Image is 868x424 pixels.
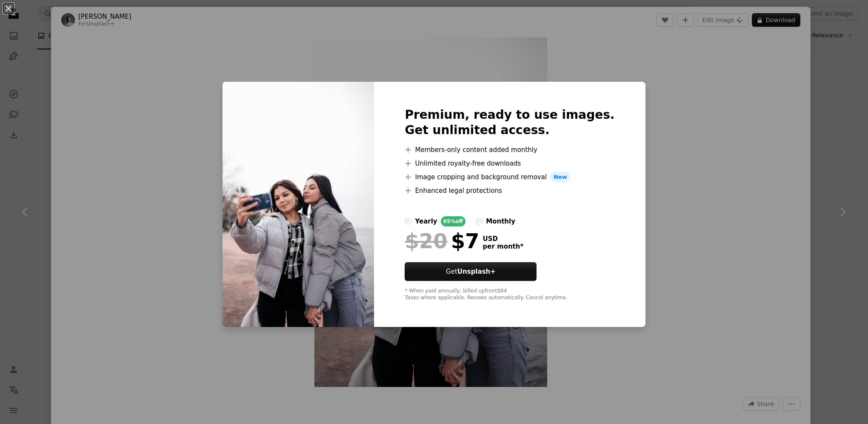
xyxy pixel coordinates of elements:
h2: Premium, ready to use images. Get unlimited access. [405,107,614,138]
div: 65% off [441,216,466,226]
button: GetUnsplash+ [405,262,537,281]
span: per month * [483,243,523,250]
input: monthly [476,218,483,225]
li: Enhanced legal protections [405,186,614,196]
span: USD [483,235,523,243]
li: Image cropping and background removal [405,172,614,182]
div: monthly [486,216,515,226]
div: * When paid annually, billed upfront $84 Taxes where applicable. Renews automatically. Cancel any... [405,288,614,301]
img: premium_photo-1675791185835-0a8db15b14d2 [223,82,374,327]
li: Members-only content added monthly [405,145,614,155]
div: $7 [405,230,479,252]
input: yearly65%off [405,218,411,225]
span: $20 [405,230,447,252]
strong: Unsplash+ [457,268,496,275]
span: New [550,172,571,182]
div: yearly [415,216,437,226]
li: Unlimited royalty-free downloads [405,158,614,169]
